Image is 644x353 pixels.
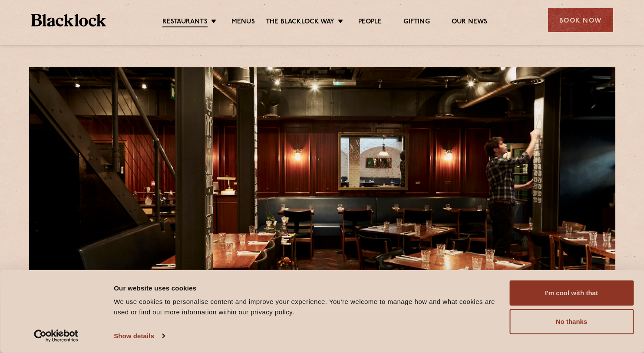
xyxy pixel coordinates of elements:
[114,330,164,343] a: Show details
[403,18,429,26] a: Gifting
[548,8,613,32] div: Book Now
[114,283,499,293] div: Our website uses cookies
[509,309,634,334] button: No thanks
[452,18,488,26] a: Our News
[18,330,94,343] a: Usercentrics Cookiebot - opens in a new window
[114,297,499,317] div: We use cookies to personalise content and improve your experience. You're welcome to manage how a...
[266,18,334,26] a: The Blacklock Way
[231,18,255,26] a: Menus
[31,14,106,26] img: BL_Textured_Logo-footer-cropped.svg
[509,280,634,306] button: I'm cool with that
[162,18,208,27] a: Restaurants
[358,18,382,26] a: People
